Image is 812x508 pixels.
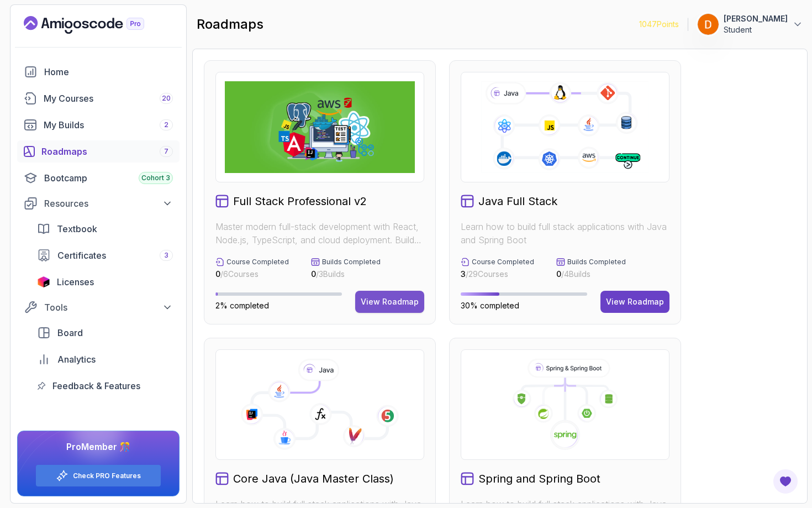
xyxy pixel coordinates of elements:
a: feedback [30,375,180,397]
a: builds [17,114,180,136]
a: home [17,61,180,83]
button: Resources [17,193,180,213]
span: 2 [164,121,168,129]
span: 20 [162,94,171,103]
div: View Roadmap [361,296,419,307]
img: jetbrains icon [37,276,50,287]
span: 2% completed [215,301,269,310]
h2: Java Full Stack [478,193,557,209]
p: Course Completed [226,258,289,266]
p: / 29 Courses [461,269,534,280]
button: user profile image[PERSON_NAME]Student [697,13,803,35]
p: [PERSON_NAME] [724,13,788,24]
button: Open Feedback Button [772,468,799,495]
a: Landing page [24,16,170,34]
span: 0 [215,269,220,279]
a: Check PRO Features [73,472,141,480]
a: roadmaps [17,140,180,163]
span: Feedback & Features [52,379,140,392]
span: Cohort 3 [141,174,170,182]
span: 3 [461,269,466,279]
div: Tools [44,301,173,314]
a: courses [17,87,180,109]
span: Board [57,326,83,339]
h2: roadmaps [197,15,263,33]
p: / 4 Builds [556,269,626,280]
span: 7 [164,147,168,156]
p: Course Completed [472,258,534,266]
a: textbook [30,218,180,240]
button: View Roadmap [600,291,669,313]
div: Resources [44,197,173,210]
a: licenses [30,271,180,293]
p: Master modern full-stack development with React, Node.js, TypeScript, and cloud deployment. Build... [215,220,424,247]
div: My Builds [44,118,173,132]
span: Textbook [57,222,97,235]
span: 3 [164,251,168,260]
div: View Roadmap [606,296,664,307]
button: View Roadmap [355,291,424,313]
h2: Core Java (Java Master Class) [233,471,394,486]
span: 0 [556,269,561,279]
h2: Full Stack Professional v2 [233,193,367,209]
span: Analytics [57,353,96,366]
div: Roadmaps [41,145,173,158]
button: Tools [17,297,180,317]
h2: Spring and Spring Boot [478,471,600,486]
p: Builds Completed [322,258,381,266]
span: 0 [311,269,316,279]
button: Check PRO Features [35,464,161,487]
p: Builds Completed [567,258,626,266]
div: Bootcamp [44,171,173,185]
span: Licenses [57,275,94,289]
a: bootcamp [17,167,180,189]
a: certificates [30,244,180,266]
div: Home [44,65,173,78]
img: Full Stack Professional v2 [225,81,415,173]
span: 30% completed [461,301,519,310]
a: analytics [30,348,180,370]
p: / 6 Courses [215,269,289,280]
span: Certificates [57,249,106,262]
p: Student [724,24,788,35]
div: My Courses [44,92,173,105]
p: Learn how to build full stack applications with Java and Spring Boot [461,220,669,247]
a: board [30,322,180,344]
img: user profile image [698,14,719,35]
p: / 3 Builds [311,269,381,280]
p: 1047 Points [639,19,679,30]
